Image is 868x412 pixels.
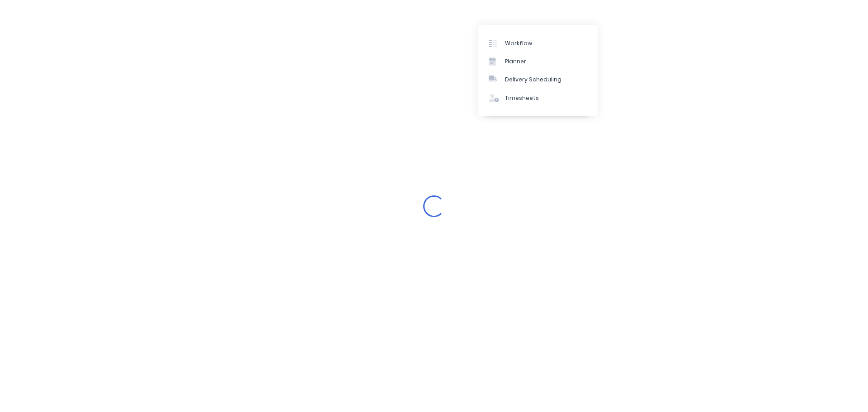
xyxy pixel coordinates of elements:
[505,57,526,66] div: Planner
[478,71,598,89] a: Delivery Scheduling
[478,52,598,71] a: Planner
[505,94,539,102] div: Timesheets
[478,34,598,52] a: Workflow
[505,39,532,47] div: Workflow
[478,89,598,107] a: Timesheets
[505,76,561,84] div: Delivery Scheduling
